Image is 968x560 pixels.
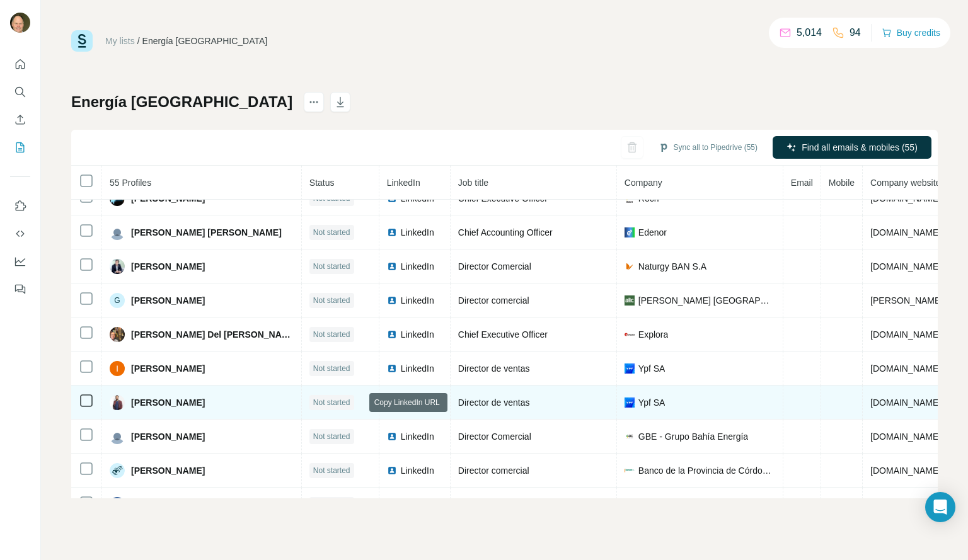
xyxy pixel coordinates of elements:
[870,466,941,476] span: [DOMAIN_NAME]
[110,293,125,308] div: G
[313,329,350,340] span: Not started
[925,492,955,522] div: Open Intercom Messenger
[802,141,918,154] span: Find all emails & mobiles (55)
[131,226,282,239] span: [PERSON_NAME] [PERSON_NAME]
[131,396,205,409] span: [PERSON_NAME]
[401,430,434,443] span: LinkedIn
[137,35,140,47] li: /
[131,260,205,273] span: [PERSON_NAME]
[387,227,397,237] img: LinkedIn logo
[313,397,350,408] span: Not started
[105,36,135,46] a: My lists
[10,13,30,33] img: Avatar
[131,294,205,307] span: [PERSON_NAME]
[458,363,530,374] span: Director de ventas
[625,329,635,340] img: company-logo
[458,227,553,237] span: Chief Accounting Officer
[850,25,861,40] p: 94
[387,178,420,188] span: LinkedIn
[10,278,30,300] button: Feedback
[625,227,635,237] img: company-logo
[71,30,93,52] img: Surfe Logo
[870,397,941,408] span: [DOMAIN_NAME]
[387,261,397,271] img: LinkedIn logo
[387,329,397,340] img: LinkedIn logo
[638,498,775,511] span: Ente Provincial de Energia de Neuquen EPEN
[110,225,125,240] img: Avatar
[387,466,397,476] img: LinkedIn logo
[110,361,125,376] img: Avatar
[313,431,350,442] span: Not started
[387,295,397,306] img: LinkedIn logo
[313,261,350,272] span: Not started
[638,226,667,239] span: Edenor
[387,397,397,408] img: LinkedIn logo
[401,294,434,307] span: LinkedIn
[131,464,205,477] span: [PERSON_NAME]
[10,195,30,217] button: Use Surfe on LinkedIn
[625,397,635,408] img: company-logo
[401,396,429,409] span: LinkedIn
[110,178,151,188] span: 55 Profiles
[458,193,548,203] span: Chief Executive Officer
[625,178,662,188] span: Company
[142,35,268,47] div: Energía [GEOGRAPHIC_DATA]
[401,328,434,341] span: LinkedIn
[110,429,125,444] img: Avatar
[10,136,30,159] button: My lists
[71,92,292,112] h1: Energía [GEOGRAPHIC_DATA]
[625,431,635,442] img: company-logo
[791,178,813,188] span: Email
[309,178,335,188] span: Status
[313,465,350,476] span: Not started
[625,261,635,271] img: company-logo
[458,295,529,306] span: Director comercial
[797,25,822,40] p: 5,014
[625,295,635,306] img: company-logo
[110,395,125,410] img: Avatar
[638,396,665,409] span: Ypf SA
[401,498,434,511] span: LinkedIn
[401,464,434,477] span: LinkedIn
[458,261,531,271] span: Director Comercial
[870,431,941,442] span: [DOMAIN_NAME]
[10,250,30,273] button: Dashboard
[773,136,931,159] button: Find all emails & mobiles (55)
[638,464,775,477] span: Banco de la Provincia de Córdoba S.A.
[313,227,350,238] span: Not started
[10,222,30,245] button: Use Surfe API
[458,178,488,188] span: Job title
[638,294,775,307] span: [PERSON_NAME] [GEOGRAPHIC_DATA]
[10,81,30,103] button: Search
[870,178,940,188] span: Company website
[458,466,529,476] span: Director comercial
[638,430,748,443] span: GBE - Grupo Bahía Energía
[625,363,635,374] img: company-logo
[638,328,668,341] span: Explora
[625,466,635,476] img: company-logo
[882,24,940,42] button: Buy credits
[313,363,350,374] span: Not started
[401,226,434,239] span: LinkedIn
[870,329,941,340] span: [DOMAIN_NAME]
[638,362,665,375] span: Ypf SA
[110,497,125,512] img: Avatar
[870,193,941,203] span: [DOMAIN_NAME]
[304,92,324,112] button: actions
[110,463,125,478] img: Avatar
[110,327,125,342] img: Avatar
[10,108,30,131] button: Enrich CSV
[131,430,205,443] span: [PERSON_NAME]
[650,138,766,157] button: Sync all to Pipedrive (55)
[387,363,397,374] img: LinkedIn logo
[458,431,531,442] span: Director Comercial
[131,498,205,511] span: [PERSON_NAME]
[401,362,434,375] span: LinkedIn
[458,397,530,408] span: Director de ventas
[10,53,30,76] button: Quick start
[387,431,397,442] img: LinkedIn logo
[131,328,294,341] span: [PERSON_NAME] Del [PERSON_NAME]
[458,329,548,340] span: Chief Executive Officer
[870,261,941,271] span: [DOMAIN_NAME]
[131,362,205,375] span: [PERSON_NAME]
